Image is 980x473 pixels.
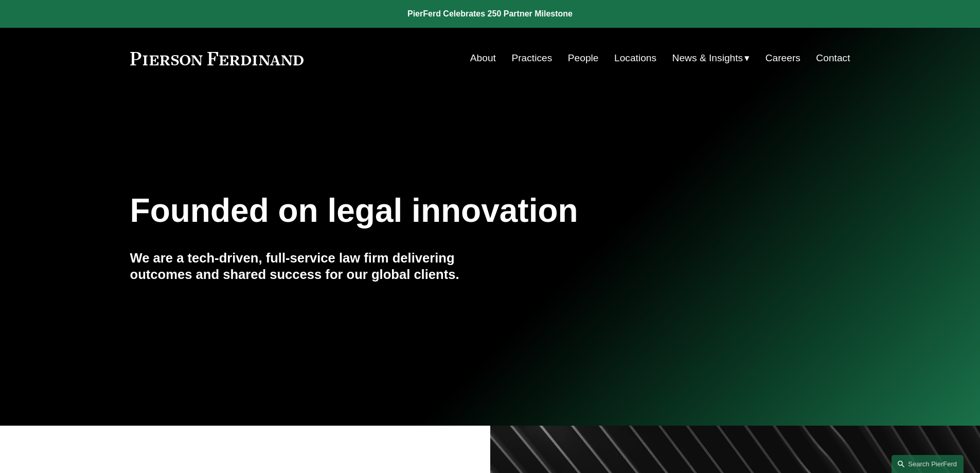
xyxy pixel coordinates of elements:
a: Contact [816,48,850,68]
a: Careers [765,48,800,68]
h4: We are a tech-driven, full-service law firm delivering outcomes and shared success for our global... [130,250,490,283]
a: People [568,48,599,68]
span: News & Insights [672,49,743,67]
a: Locations [614,48,656,68]
h1: Founded on legal innovation [130,192,730,230]
a: About [470,48,496,68]
a: folder dropdown [672,48,750,68]
a: Practices [511,48,552,68]
a: Search this site [892,455,964,473]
